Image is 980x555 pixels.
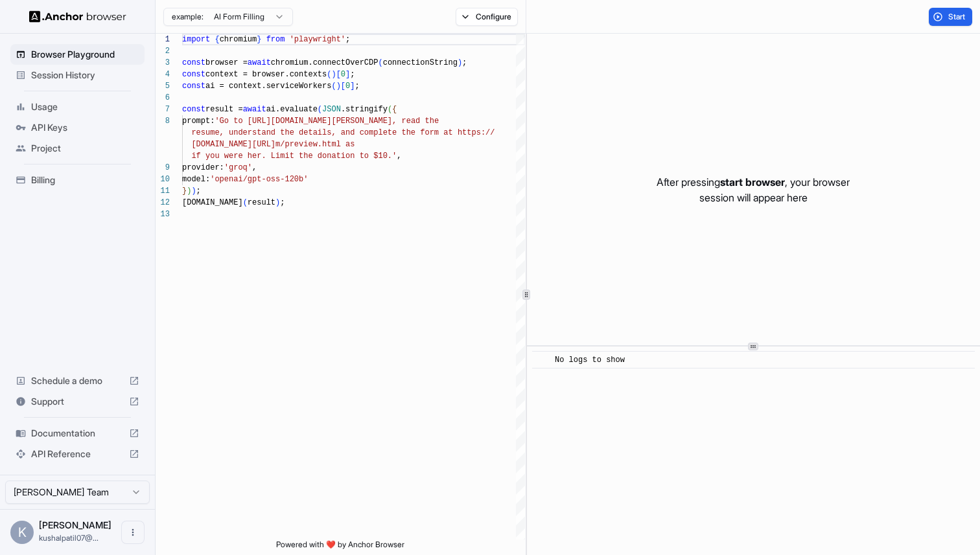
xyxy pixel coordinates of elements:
span: 'Go to [URL][DOMAIN_NAME][PERSON_NAME], re [215,117,410,126]
span: const [182,82,205,91]
span: } [257,35,261,44]
div: 12 [156,197,170,209]
span: ( [318,105,322,114]
span: ai = context.serviceWorkers [205,82,331,91]
span: ) [336,82,341,91]
span: Documentation [31,427,124,440]
span: [ [341,82,345,91]
span: Support [31,395,124,408]
div: 10 [156,174,170,185]
span: from [266,35,285,44]
span: ; [345,35,350,44]
span: chromium [220,35,257,44]
span: JSON [322,105,341,114]
div: 13 [156,209,170,220]
span: connectionString [383,58,458,67]
div: 9 [156,162,170,174]
span: { [392,105,397,114]
div: 6 [156,92,170,104]
span: Schedule a demo [31,374,124,387]
span: await [248,58,271,67]
span: m/preview.html as [275,140,355,149]
div: 7 [156,104,170,115]
img: Anchor Logo [29,10,126,23]
span: API Reference [31,447,124,460]
span: ) [275,198,280,207]
span: ai.evaluate [266,105,318,114]
button: Open menu [121,521,145,544]
span: ; [196,187,201,196]
div: API Keys [10,117,145,138]
span: import [182,35,210,44]
span: if you were her. Limit the donation to $10.' [191,152,397,161]
span: await [243,105,266,114]
span: const [182,58,205,67]
span: [DOMAIN_NAME][URL] [191,140,275,149]
span: 'playwright' [290,35,345,44]
span: ] [350,82,355,91]
span: Powered with ❤️ by Anchor Browser [276,539,404,555]
span: ; [355,82,359,91]
span: ; [350,70,355,79]
span: resume, understand the details, and complete the f [191,128,425,137]
div: Billing [10,170,145,190]
span: ; [462,58,467,67]
span: 0 [341,70,345,79]
span: browser = [205,58,248,67]
span: [DOMAIN_NAME] [182,198,243,207]
button: Start [929,8,972,26]
span: ( [378,58,382,67]
span: , [252,163,257,172]
span: ) [187,187,191,196]
span: 'groq' [224,163,252,172]
div: 5 [156,80,170,92]
span: Session History [31,69,139,82]
span: API Keys [31,121,139,134]
div: 11 [156,185,170,197]
span: 'openai/gpt-oss-120b' [210,175,308,184]
span: ] [345,70,350,79]
p: After pressing , your browser session will appear here [657,174,850,205]
div: Session History [10,65,145,85]
span: ad the [411,117,439,126]
span: { [215,35,219,44]
span: start browser [720,176,785,188]
span: ) [331,70,336,79]
span: context = browser.contexts [205,70,327,79]
div: Usage [10,96,145,117]
span: 0 [345,82,350,91]
span: [ [336,70,341,79]
span: Browser Playground [31,48,139,61]
span: const [182,105,205,114]
span: ( [243,198,248,207]
div: 8 [156,115,170,127]
span: ​ [539,354,545,367]
div: Project [10,138,145,159]
span: ( [388,105,392,114]
button: Configure [456,8,519,26]
span: Project [31,142,139,155]
div: 2 [156,45,170,57]
div: API Reference [10,444,145,464]
span: No logs to show [555,356,625,365]
span: } [182,187,187,196]
span: ( [331,82,336,91]
div: K [10,521,34,544]
span: result [248,198,275,207]
span: ; [280,198,285,207]
span: Usage [31,100,139,113]
div: 4 [156,69,170,80]
span: .stringify [341,105,388,114]
span: kushalpatil07@gmail.com [39,533,99,543]
div: Browser Playground [10,44,145,65]
span: ) [458,58,462,67]
span: chromium.connectOverCDP [271,58,379,67]
span: , [397,152,401,161]
span: Start [948,12,966,22]
span: provider: [182,163,224,172]
div: 1 [156,34,170,45]
div: Schedule a demo [10,370,145,391]
div: Support [10,391,145,412]
span: orm at https:// [425,128,495,137]
div: Documentation [10,423,145,444]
